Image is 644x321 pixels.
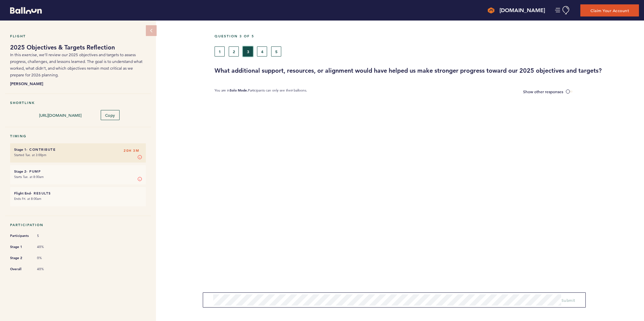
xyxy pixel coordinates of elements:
[10,7,42,14] svg: Balloon
[10,244,30,250] span: Stage 1
[555,6,570,14] button: Manage Account
[215,34,639,38] h5: Question 3 of 5
[271,46,281,57] button: 5
[10,255,30,261] span: Stage 2
[14,197,41,201] time: Ends Fri. at 8:00am
[37,245,57,249] span: 40%
[243,46,253,57] button: 3
[14,175,44,179] time: Starts Tue. at 8:00am
[14,191,142,195] h6: - Results
[215,88,307,95] p: You are in Participants can only see their balloons.
[14,191,31,195] small: Flight End
[580,4,639,16] button: Claim Your Account
[124,147,139,154] span: 20H 3M
[10,52,142,77] span: In this exercise, we’ll review our 2025 objectives and targets to assess progress, challenges, an...
[10,233,30,239] span: Participants
[14,147,142,152] h6: - Contribute
[10,134,146,138] h5: Timing
[10,34,146,38] h5: Flight
[37,267,57,272] span: 40%
[10,223,146,227] h5: Participation
[105,112,115,118] span: Copy
[561,297,575,303] span: Submit
[500,6,545,14] h4: [DOMAIN_NAME]
[37,234,57,238] span: 5
[37,256,57,260] span: 0%
[230,88,248,93] b: Solo Mode.
[257,46,267,57] button: 4
[215,46,225,57] button: 1
[10,266,30,273] span: Overall
[14,147,26,152] small: Stage 1
[561,297,575,304] button: Submit
[14,153,46,157] time: Started Tue. at 3:00pm
[10,80,146,87] b: [PERSON_NAME]
[14,169,142,174] h6: - Pump
[10,101,146,105] h5: Shortlink
[5,7,42,14] a: Balloon
[10,43,146,51] h1: 2025 Objectives & Targets Reflection
[215,67,639,75] h3: What additional support, resources, or alignment would have helped us make stronger progress towa...
[229,46,239,57] button: 2
[101,110,120,120] button: Copy
[523,89,563,94] span: Show other responses
[14,169,26,174] small: Stage 2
